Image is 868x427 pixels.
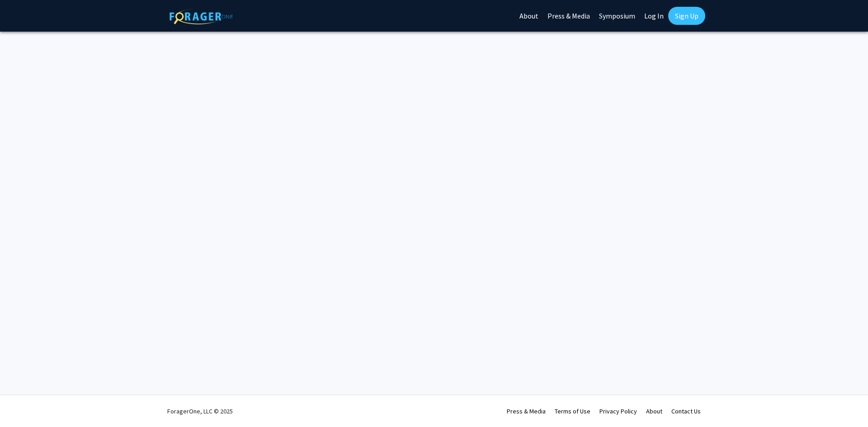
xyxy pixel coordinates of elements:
[599,407,637,415] a: Privacy Policy
[668,7,705,25] a: Sign Up
[170,9,233,24] img: ForagerOne Logo
[555,407,590,415] a: Terms of Use
[167,395,233,427] div: ForagerOne, LLC © 2025
[507,407,546,415] a: Press & Media
[646,407,662,415] a: About
[671,407,701,415] a: Contact Us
